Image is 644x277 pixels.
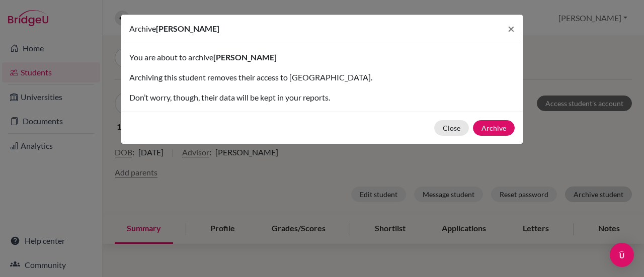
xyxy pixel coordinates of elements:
button: Close [500,15,523,43]
p: You are about to archive [129,51,515,63]
div: Open Intercom Messenger [610,243,634,267]
p: Don’t worry, though, their data will be kept in your reports. [129,91,515,104]
button: Archive [473,120,515,136]
span: [PERSON_NAME] [156,24,219,33]
p: Archiving this student removes their access to [GEOGRAPHIC_DATA]. [129,71,515,83]
button: Close [434,120,469,136]
span: × [508,21,515,36]
span: Archive [129,24,156,33]
span: [PERSON_NAME] [213,52,277,62]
